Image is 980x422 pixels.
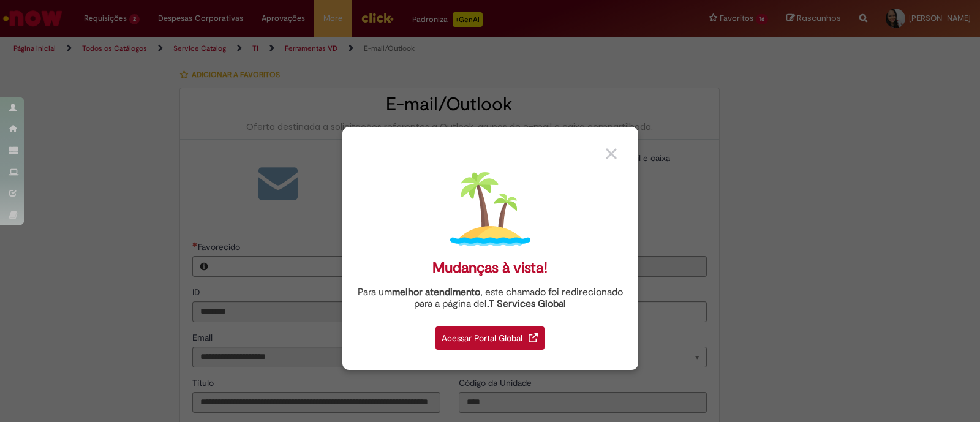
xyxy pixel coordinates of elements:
img: close_button_grey.png [606,148,617,159]
div: Mudanças à vista! [432,259,548,277]
div: Acessar Portal Global [435,326,545,350]
strong: melhor atendimento [392,286,480,298]
a: Acessar Portal Global [435,320,545,350]
a: I.T Services Global [484,291,566,310]
img: island.png [450,169,530,249]
img: redirect_link.png [529,333,538,342]
div: Para um , este chamado foi redirecionado para a página de [352,287,629,310]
